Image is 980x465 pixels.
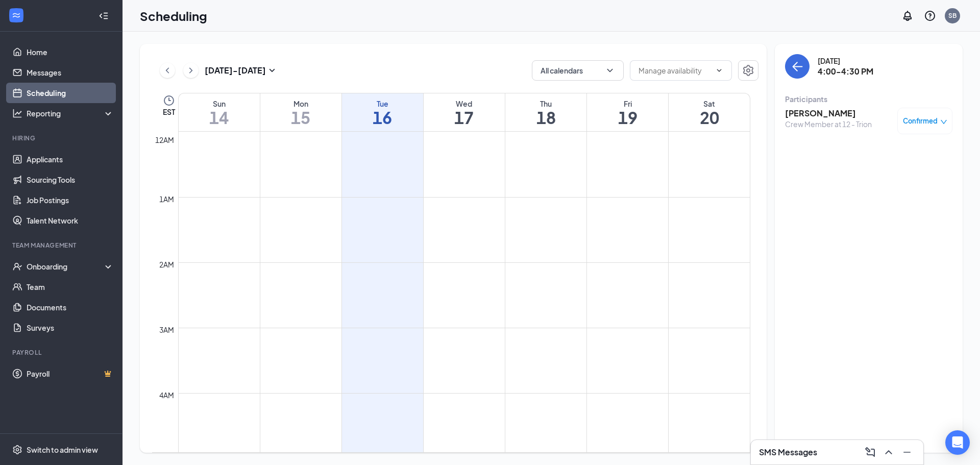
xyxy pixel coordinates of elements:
[587,93,668,131] a: September 19, 2025
[27,108,114,118] div: Reporting
[27,169,114,190] a: Sourcing Tools
[818,56,873,66] div: [DATE]
[260,93,341,131] a: September 15, 2025
[901,10,914,22] svg: Notifications
[179,109,260,126] h1: 14
[27,363,114,384] a: PayrollCrown
[945,430,970,455] div: Open Intercom Messenger
[505,93,586,131] a: September 18, 2025
[12,241,112,250] div: Team Management
[183,63,199,78] button: ChevronRight
[163,94,175,107] svg: Clock
[639,65,711,76] input: Manage availability
[27,149,114,169] a: Applicants
[27,261,105,272] div: Onboarding
[179,99,260,109] div: Sun
[715,66,723,75] svg: ChevronDown
[27,277,114,297] a: Team
[342,99,423,109] div: Tue
[157,193,176,205] div: 1am
[738,60,758,81] button: Settings
[862,444,878,460] button: ComposeMessage
[669,99,750,109] div: Sat
[505,99,586,109] div: Thu
[27,42,114,62] a: Home
[424,93,505,131] a: September 17, 2025
[27,317,114,338] a: Surveys
[179,93,260,131] a: September 14, 2025
[587,109,668,126] h1: 19
[205,65,266,76] h3: [DATE] - [DATE]
[669,109,750,126] h1: 20
[153,134,176,145] div: 12am
[424,99,505,109] div: Wed
[260,99,341,109] div: Mon
[27,445,98,455] div: Switch to admin view
[342,109,423,126] h1: 16
[864,446,876,458] svg: ComposeMessage
[587,99,668,109] div: Fri
[12,134,112,142] div: Hiring
[157,259,176,270] div: 2am
[27,62,114,83] a: Messages
[12,445,22,455] svg: Settings
[186,64,196,77] svg: ChevronRight
[266,64,278,77] svg: SmallChevronDown
[903,116,938,126] span: Confirmed
[27,83,114,103] a: Scheduling
[99,11,109,21] svg: Collapse
[924,10,936,22] svg: QuestionInfo
[27,297,114,317] a: Documents
[532,60,624,81] button: All calendarsChevronDown
[940,118,947,126] span: down
[948,11,957,20] div: SB
[424,109,505,126] h1: 17
[791,60,803,72] svg: ArrowLeft
[759,447,817,458] h3: SMS Messages
[163,107,175,117] span: EST
[818,66,873,77] h3: 4:00-4:30 PM
[260,109,341,126] h1: 15
[899,444,915,460] button: Minimize
[669,93,750,131] a: September 20, 2025
[157,324,176,335] div: 3am
[12,108,22,118] svg: Analysis
[27,210,114,231] a: Talent Network
[162,64,173,77] svg: ChevronLeft
[140,7,207,25] h1: Scheduling
[785,94,952,104] div: Participants
[160,63,175,78] button: ChevronLeft
[505,109,586,126] h1: 18
[883,446,895,458] svg: ChevronUp
[12,261,22,272] svg: UserCheck
[901,446,913,458] svg: Minimize
[342,93,423,131] a: September 16, 2025
[27,190,114,210] a: Job Postings
[742,64,754,77] svg: Settings
[11,10,21,20] svg: WorkstreamLogo
[157,389,176,401] div: 4am
[880,444,897,460] button: ChevronUp
[605,65,615,76] svg: ChevronDown
[785,119,872,129] div: Crew Member at 12 - Trion
[785,108,872,119] h3: [PERSON_NAME]
[12,348,112,357] div: Payroll
[785,54,810,79] button: back-button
